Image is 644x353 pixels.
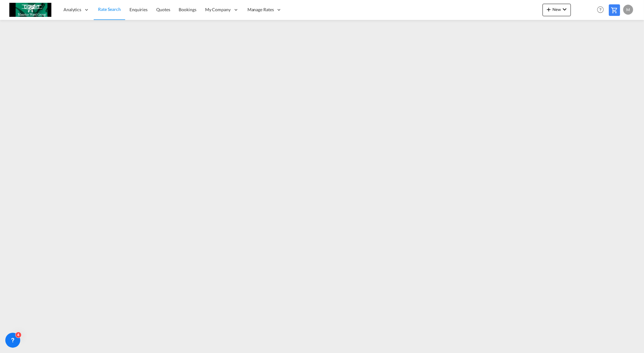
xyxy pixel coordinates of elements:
[561,6,568,13] md-icon: icon-chevron-down
[98,7,121,12] span: Rate Search
[545,7,568,12] span: New
[545,6,552,13] md-icon: icon-plus 400-fg
[247,7,274,13] span: Manage Rates
[543,4,571,16] button: icon-plus 400-fgNewicon-chevron-down
[156,7,170,12] span: Quotes
[129,7,148,12] span: Enquiries
[9,3,51,17] img: c6e8db30f5a511eea3e1ab7543c40fcc.jpg
[205,7,231,13] span: My Company
[63,7,81,13] span: Analytics
[179,7,196,12] span: Bookings
[595,4,606,15] span: Help
[623,5,633,15] div: M
[595,4,609,16] div: Help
